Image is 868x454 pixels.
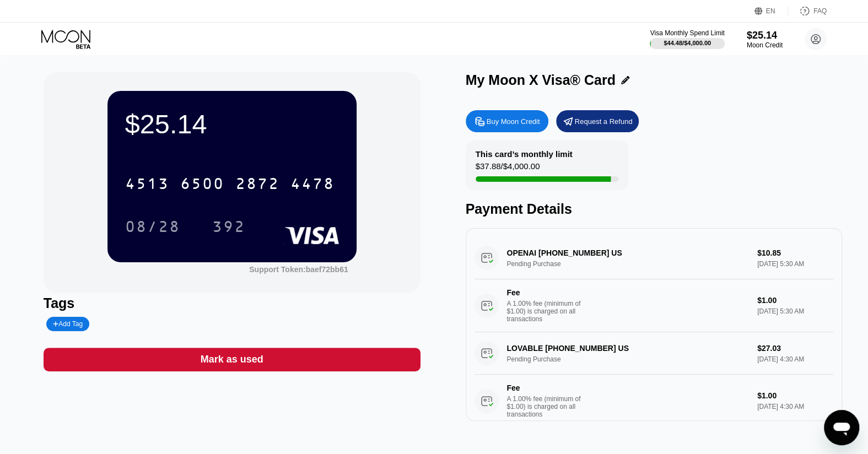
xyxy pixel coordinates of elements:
div: Moon Credit [747,41,783,49]
div: Support Token:baef72bb61 [249,265,348,274]
div: Support Token: baef72bb61 [249,265,348,274]
div: FeeA 1.00% fee (minimum of $1.00) is charged on all transactions$1.00[DATE] 4:30 AM [475,375,834,428]
div: Fee [507,288,584,297]
div: 08/28 [125,219,180,237]
div: Mark as used [201,353,263,366]
iframe: Button to launch messaging window [824,410,859,445]
div: FeeA 1.00% fee (minimum of $1.00) is charged on all transactions$1.00[DATE] 5:30 AM [475,279,834,332]
div: Mark as used [44,348,420,371]
div: Fee [507,383,584,392]
div: A 1.00% fee (minimum of $1.00) is charged on all transactions [507,395,590,418]
div: This card’s monthly limit [476,149,573,159]
div: [DATE] 4:30 AM [757,403,833,410]
div: Buy Moon Credit [466,110,548,132]
div: $25.14Moon Credit [747,30,783,49]
div: 392 [212,219,245,237]
div: Tags [44,295,420,311]
div: EN [754,6,788,17]
div: 4513 [125,176,169,194]
div: 4478 [290,176,335,194]
div: 6500 [180,176,224,194]
div: FAQ [813,7,827,15]
div: My Moon X Visa® Card [466,72,616,88]
div: Visa Monthly Spend Limit$44.48/$4,000.00 [650,29,724,49]
div: $1.00 [757,296,833,305]
div: [DATE] 5:30 AM [757,307,833,315]
div: Request a Refund [556,110,639,132]
div: 392 [204,213,254,240]
div: A 1.00% fee (minimum of $1.00) is charged on all transactions [507,300,590,323]
div: Add Tag [46,317,89,331]
div: $44.48 / $4,000.00 [664,40,711,46]
div: $25.14 [747,30,783,41]
div: Request a Refund [575,117,633,126]
div: $37.88 / $4,000.00 [476,161,540,176]
div: $1.00 [757,391,833,400]
div: Payment Details [466,201,843,217]
div: 2872 [235,176,279,194]
div: 08/28 [117,213,188,240]
div: EN [766,7,775,15]
div: FAQ [788,6,827,17]
div: Visa Monthly Spend Limit [650,29,724,37]
div: Add Tag [53,320,83,328]
div: $25.14 [125,109,339,139]
div: Buy Moon Credit [487,117,540,126]
div: 4513650028724478 [118,170,341,197]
